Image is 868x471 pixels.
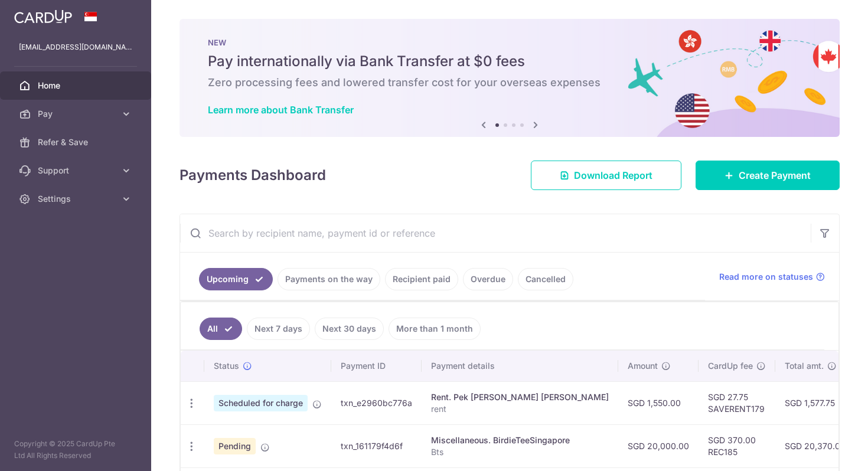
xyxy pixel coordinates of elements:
[331,424,422,467] td: txn_161179f4d6f
[278,268,380,290] a: Payments on the way
[214,438,256,454] span: Pending
[208,76,811,90] h6: Zero processing fees and lowered transfer cost for your overseas expenses
[14,9,72,24] img: CardUp
[696,161,840,190] a: Create Payment
[574,168,652,182] span: Download Report
[699,381,775,424] td: SGD 27.75 SAVERENT179
[214,360,239,372] span: Status
[331,381,422,424] td: txn_e2960bc776a
[315,318,384,340] a: Next 30 days
[699,424,775,467] td: SGD 370.00 REC185
[247,318,310,340] a: Next 7 days
[531,161,681,190] a: Download Report
[38,136,116,148] span: Refer & Save
[618,424,699,467] td: SGD 20,000.00
[38,108,116,120] span: Pay
[431,403,609,415] p: rent
[208,52,811,71] h5: Pay internationally via Bank Transfer at $0 fees
[385,268,458,290] a: Recipient paid
[331,351,422,381] th: Payment ID
[180,19,840,137] img: Bank transfer banner
[431,446,609,458] p: Bts
[785,360,824,372] span: Total amt.
[708,360,753,372] span: CardUp fee
[208,38,811,47] p: NEW
[628,360,658,372] span: Amount
[719,271,825,283] a: Read more on statuses
[180,165,326,186] h4: Payments Dashboard
[208,104,354,116] a: Learn more about Bank Transfer
[38,193,116,205] span: Settings
[38,165,116,176] span: Support
[431,434,609,446] div: Miscellaneous. BirdieTeeSingapore
[719,271,813,283] span: Read more on statuses
[38,80,116,91] span: Home
[199,268,273,290] a: Upcoming
[775,381,855,424] td: SGD 1,577.75
[214,395,308,411] span: Scheduled for charge
[19,41,132,53] p: [EMAIL_ADDRESS][DOMAIN_NAME]
[618,381,699,424] td: SGD 1,550.00
[463,268,513,290] a: Overdue
[518,268,573,290] a: Cancelled
[180,214,811,252] input: Search by recipient name, payment id or reference
[739,168,811,182] span: Create Payment
[200,318,242,340] a: All
[389,318,481,340] a: More than 1 month
[431,391,609,403] div: Rent. Pek [PERSON_NAME] [PERSON_NAME]
[422,351,618,381] th: Payment details
[775,424,855,467] td: SGD 20,370.00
